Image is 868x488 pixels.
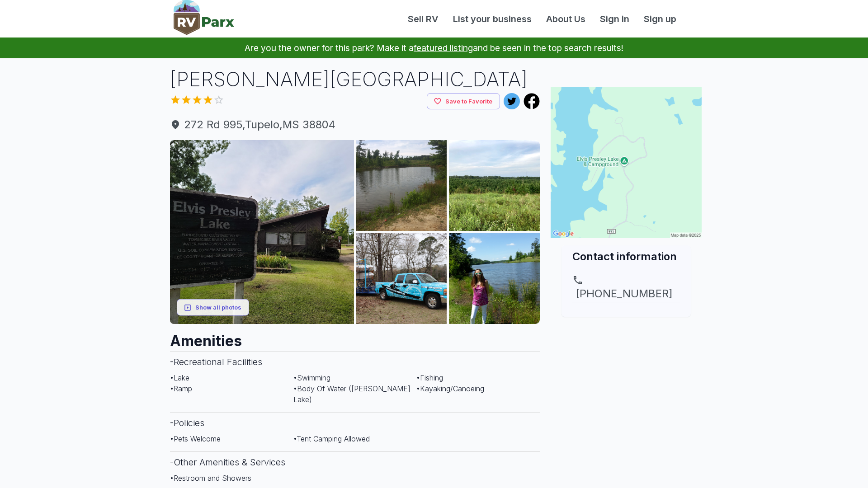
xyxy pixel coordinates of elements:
[170,412,540,433] h3: - Policies
[356,140,447,231] img: AAcXr8oYoJt4XMfYNKN0MMjFrqbVW3I4aORyAvOepDrzjWqGwYPr9QCNInqaxu6dnNU5bKbXeo_EpDY78Ja6Zni0rvau71-0-...
[11,38,857,58] p: Are you the owner for this park? Make it a and be seen in the top search results!
[446,12,539,26] a: List your business
[293,384,410,404] span: • Body Of Water ([PERSON_NAME] Lake)
[170,324,540,351] h2: Amenities
[449,233,540,324] img: AAcXr8qimF8JFSK07CQKPR80Df1BVTz6HOveTKWPK7PlfEk6FfuT4rHVg3p1MKNr54QYQZiyuE6RdbwLZh2IK02Kb0eq7jQ9a...
[170,66,540,93] h1: [PERSON_NAME][GEOGRAPHIC_DATA]
[449,140,540,231] img: AAcXr8qW67CaAglIZldk_zpPcR_ewXYOA1aH8oQhlJL4noTJHjdrcEbzSv-rxj_eb6E2p9QyqY22kcJS86uJphvzQlR_kJkJv...
[427,93,500,110] button: Save to Favorite
[572,275,680,302] a: [PHONE_NUMBER]
[416,373,443,382] span: • Fishing
[170,373,189,382] span: • Lake
[170,140,354,324] img: AAcXr8qAZSJfDJNFw-zRv0TEFWQ6LnT_xCOobkOlR5kwzJnkX698mV5Gol3Ge6xyAf87gmoVAITCbHxDB_6W2AOBKHQ4Dd1MR...
[170,451,540,473] h3: - Other Amenities & Services
[356,233,447,324] img: AAcXr8osXS9c6LnQFKpmLgplkomqNNF6Vjy_0-sUBFrMjjBoZ1Y_VhdiautHep7sie7sYgLIO0zJN5OBcVmmYgbA_QMQhrG5A...
[637,12,684,26] a: Sign up
[539,12,593,26] a: About Us
[593,12,637,26] a: Sign in
[401,12,446,26] a: Sell RV
[177,299,249,316] button: Show all photos
[170,474,251,483] span: • Restroom and Showers
[293,434,370,443] span: • Tent Camping Allowed
[170,384,192,393] span: • Ramp
[572,249,680,264] h2: Contact information
[293,373,330,382] span: • Swimming
[414,42,473,53] a: featured listing
[170,351,540,372] h3: - Recreational Facilities
[170,117,540,133] a: 272 Rd 995,Tupelo,MS 38804
[551,87,702,238] img: Map for Elvis Presley Lake Campground
[170,117,540,133] span: 272 Rd 995 , Tupelo , MS 38804
[416,384,484,393] span: • Kayaking/Canoeing
[170,434,221,443] span: • Pets Welcome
